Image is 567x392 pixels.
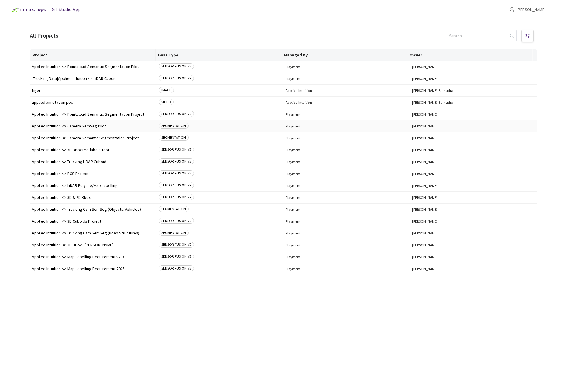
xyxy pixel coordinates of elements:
span: Playment [286,183,409,188]
button: [PERSON_NAME] [412,148,535,152]
button: [PERSON_NAME] [412,183,535,188]
span: Applied Intuition <> Trucking Cam SemSeg (Objects/Vehicles) [32,207,155,212]
button: [PERSON_NAME] [412,231,535,235]
span: Applied Intuition <> 3D & 2D Bbox [32,195,155,200]
button: [PERSON_NAME] [412,160,535,164]
div: All Projects [30,32,58,40]
span: Playment [286,255,409,259]
span: Applied Intuition <> LiDAR Polyline/Map Labelling [32,183,155,188]
span: Applied Intuition <> Trucking LiDAR Cuboid [32,160,155,164]
span: IMAGE [159,87,174,93]
button: [PERSON_NAME] [412,243,535,247]
span: Applied Intuition <> 3D BBox Pre-labels Test [32,148,155,152]
span: tiger [32,88,155,93]
span: Playment [286,219,409,223]
span: user [510,7,514,12]
button: [PERSON_NAME] [412,136,535,140]
span: Playment [286,171,409,176]
button: [PERSON_NAME] [412,76,535,81]
span: SEGMENTATION [159,206,189,212]
span: Playment [286,207,409,212]
span: SENSOR FUSION V2 [159,63,194,69]
span: Playment [286,64,409,69]
button: [PERSON_NAME] [412,171,535,176]
span: SEGMENTATION [159,123,189,129]
button: [PERSON_NAME] [412,112,535,117]
button: [PERSON_NAME] [412,195,535,200]
span: SENSOR FUSION V2 [159,218,194,224]
span: SENSOR FUSION V2 [159,111,194,117]
button: [PERSON_NAME] [412,124,535,128]
button: [PERSON_NAME] [412,207,535,212]
span: Playment [286,231,409,235]
span: SENSOR FUSION V2 [159,147,194,152]
button: [PERSON_NAME] [412,267,535,271]
span: GT Studio App [52,6,81,12]
span: Applied Intuition <> Map Labelling Requirement 2025 [32,267,155,271]
span: SENSOR FUSION V2 [159,75,194,81]
button: [PERSON_NAME] [412,255,535,259]
span: Applied Intuition <> 3D BBox - [PERSON_NAME] [32,243,155,247]
span: [Trucking Data]Applied Intuition <> LiDAR Cuboid [32,76,155,81]
th: Owner [407,49,533,61]
span: SEGMENTATION [159,230,189,236]
span: Playment [286,267,409,271]
span: Playment [286,112,409,117]
span: Playment [286,195,409,200]
input: Search [445,30,509,41]
span: Playment [286,136,409,140]
button: [PERSON_NAME] [412,64,535,69]
span: SENSOR FUSION V2 [159,158,194,164]
span: [PERSON_NAME] Samudra [412,100,535,105]
span: [PERSON_NAME] Samudra [412,88,535,93]
span: Playment [286,76,409,81]
span: Applied Intuition <> Camera SemSeg Pilot [32,124,155,128]
th: Managed By [281,49,407,61]
span: Applied Intuition [286,100,409,105]
span: Applied Intuition <> Camera Semantic Segmentation Project [32,136,155,140]
span: Applied Intuition <> Pointcloud Semantic Segmentation Pilot [32,64,155,69]
span: Playment [286,243,409,247]
span: SENSOR FUSION V2 [159,242,194,248]
span: SENSOR FUSION V2 [159,170,194,176]
span: down [548,8,551,11]
span: Applied Intuition <> PCS Project [32,171,155,176]
th: Base Type [156,49,281,61]
span: SENSOR FUSION V2 [159,254,194,259]
span: SEGMENTATION [159,135,189,141]
span: applied annotation poc [32,100,155,105]
span: Playment [286,160,409,164]
span: Playment [286,148,409,152]
th: Project [30,49,156,61]
span: SENSOR FUSION V2 [159,194,194,200]
span: Applied Intuition <> 3D Cuboids Project [32,219,155,223]
span: SENSOR FUSION V2 [159,265,194,271]
span: Applied Intuition <> Trucking Cam SemSeg (Road Structures) [32,231,155,235]
button: [PERSON_NAME] [412,219,535,223]
span: SENSOR FUSION V2 [159,182,194,188]
span: Applied Intuition <> Map Labelling Requirement v2.0 [32,255,155,259]
span: Applied Intuition <> Pointcloud Semantic Segmentation Project [32,112,155,117]
span: VIDEO [159,99,174,105]
span: Applied Intuition [286,88,409,93]
span: Playment [286,124,409,128]
img: Telus [7,5,49,15]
